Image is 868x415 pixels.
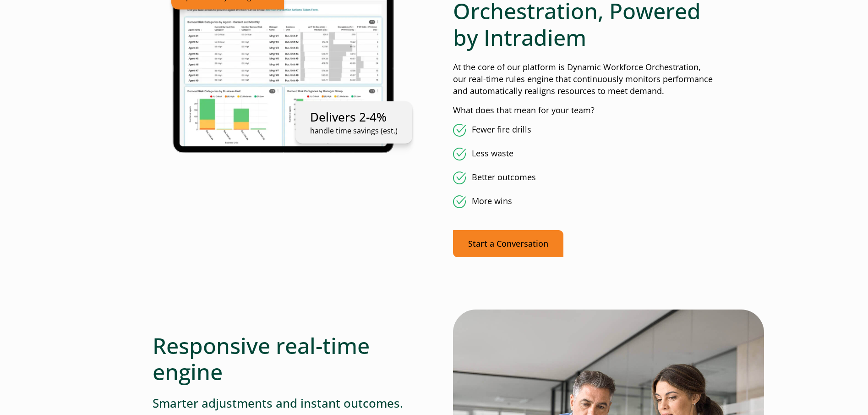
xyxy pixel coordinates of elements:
h3: Smarter adjustments and instant outcomes. [153,396,415,410]
h2: Responsive real-time engine [153,332,415,385]
li: Better outcomes [453,172,716,184]
p: At the core of our platform is Dynamic Workforce Orchestration, our real-time rules engine that c... [453,61,716,97]
a: Start a Conversation [453,230,563,257]
li: Less waste [453,148,716,160]
p: handle time savings (est.) [310,126,398,136]
p: What does that mean for your team? [453,105,716,116]
p: Delivers 2-4% [310,109,398,126]
li: More wins [453,195,716,208]
li: Fewer fire drills [453,124,716,137]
